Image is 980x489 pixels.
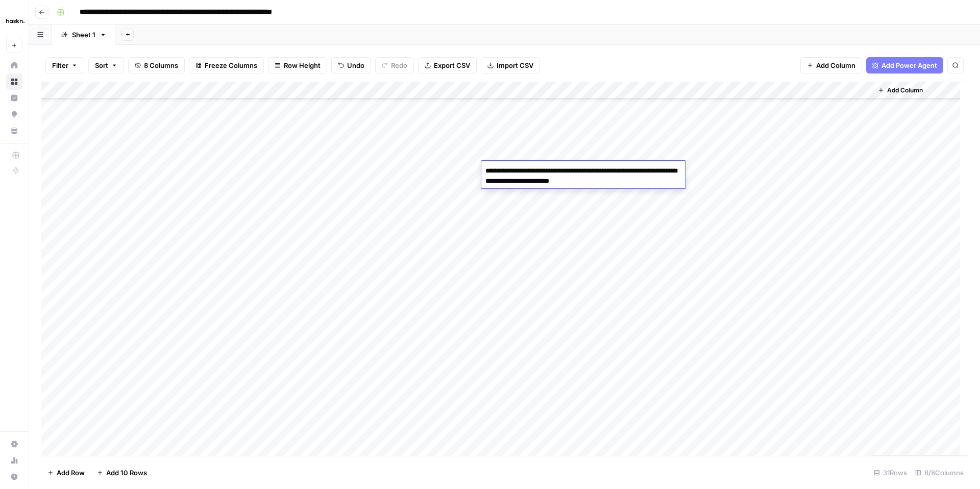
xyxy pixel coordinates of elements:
[6,57,22,74] a: Home
[52,60,68,70] span: Filter
[497,60,533,70] span: Import CSV
[434,60,470,70] span: Export CSV
[95,60,108,70] span: Sort
[6,436,22,452] a: Settings
[6,123,22,139] a: Your Data
[268,57,327,74] button: Row Height
[106,468,147,478] span: Add 10 Rows
[72,30,95,40] div: Sheet 1
[6,12,24,30] img: Haskn Logo
[6,469,22,485] button: Help + Support
[52,25,115,45] a: Sheet 1
[205,60,257,70] span: Freeze Columns
[144,60,178,70] span: 8 Columns
[887,86,923,95] span: Add Column
[800,57,862,74] button: Add Column
[391,60,407,70] span: Redo
[6,90,22,106] a: Insights
[870,464,911,481] div: 31 Rows
[866,57,943,74] button: Add Power Agent
[45,57,84,74] button: Filter
[189,57,264,74] button: Freeze Columns
[418,57,477,74] button: Export CSV
[57,468,85,478] span: Add Row
[88,57,124,74] button: Sort
[284,60,321,70] span: Row Height
[6,452,22,469] a: Usage
[874,84,927,97] button: Add Column
[816,60,855,70] span: Add Column
[375,57,414,74] button: Redo
[347,60,364,70] span: Undo
[6,8,22,34] button: Workspace: Haskn
[41,464,91,481] button: Add Row
[331,57,371,74] button: Undo
[91,464,153,481] button: Add 10 Rows
[6,106,22,123] a: Opportunities
[881,60,937,70] span: Add Power Agent
[128,57,185,74] button: 8 Columns
[6,74,22,90] a: Browse
[911,464,968,481] div: 8/8 Columns
[481,57,540,74] button: Import CSV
